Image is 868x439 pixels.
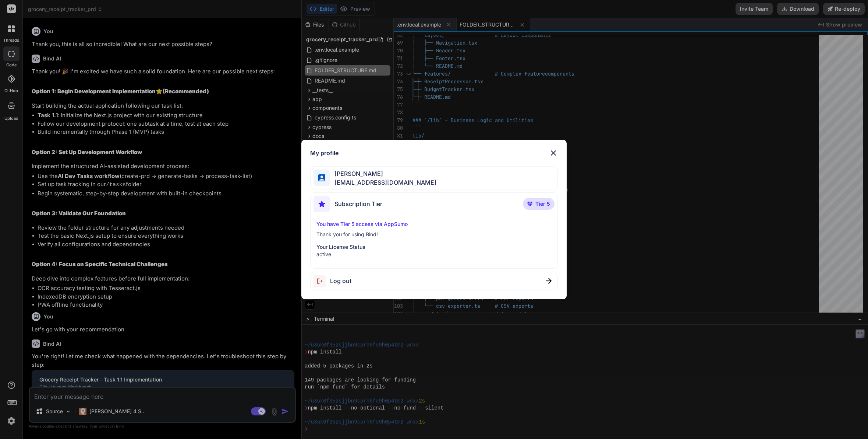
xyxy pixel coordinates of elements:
[316,231,552,238] p: Thank you for using Bind!
[316,251,552,258] p: active
[527,202,532,206] img: premium
[318,174,325,181] img: profile
[316,243,552,251] p: Your License Status
[330,276,351,285] span: Log out
[546,278,552,284] img: close
[549,149,558,157] img: close
[310,149,339,157] h1: My profile
[330,169,436,178] span: [PERSON_NAME]
[316,220,552,228] p: You have Tier 5 access via AppSumo
[330,178,436,187] span: [EMAIL_ADDRESS][DOMAIN_NAME]
[334,199,382,208] span: Subscription Tier
[535,200,550,208] span: Tier 5
[313,275,330,287] img: logout
[313,196,330,212] img: subscription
